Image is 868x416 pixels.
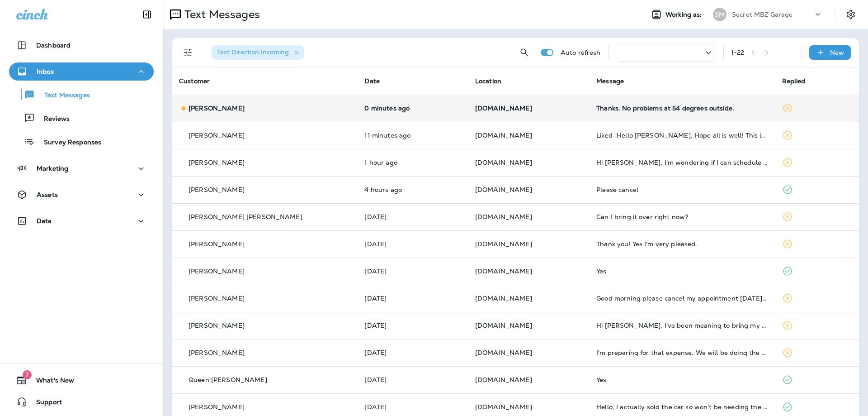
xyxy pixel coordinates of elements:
span: Date [364,77,380,85]
button: Data [9,212,154,230]
button: Dashboard [9,36,154,54]
span: [DOMAIN_NAME] [475,104,532,112]
span: Message [596,77,624,85]
button: Collapse Sidebar [134,5,160,24]
div: Text Direction:Incoming [212,45,304,60]
span: Support [27,398,62,409]
div: 1 - 22 [731,49,745,56]
p: [PERSON_NAME] [189,295,245,302]
p: Sep 30, 2025 10:04 AM [364,403,460,411]
span: [DOMAIN_NAME] [475,403,532,411]
p: Oct 15, 2025 12:07 PM [364,132,460,139]
p: Queen [PERSON_NAME] [189,376,267,383]
p: Text Messages [35,91,90,100]
p: Oct 13, 2025 08:10 AM [364,268,460,275]
p: Inbox [37,68,54,75]
span: [DOMAIN_NAME] [475,321,532,330]
span: Replied [782,77,806,85]
p: [PERSON_NAME] [189,322,245,329]
div: Thank you! Yes I'm very pleased. [596,240,767,248]
p: [PERSON_NAME] [189,159,245,166]
p: Secret MBZ Garage [732,11,793,18]
p: [PERSON_NAME] [189,349,245,356]
div: Thanks. No problems at 54 degrees outside. [596,105,767,112]
p: [PERSON_NAME] [189,240,245,248]
div: Liked “Hello Catrina, Hope all is well! This is Jeff from Secret MBZ Garage. I wanted to reach ou... [596,132,767,139]
div: Hello, I actually sold the car so won't be needing the repairs anymore. [596,403,767,411]
p: Data [37,217,52,225]
div: Good morning please cancel my appointment today at 9am I'll schedule another appointment soon Tha... [596,295,767,302]
p: [PERSON_NAME] [189,268,245,275]
span: Working as: [665,11,704,19]
div: I'm preparing for that expense. We will be doing the transmission repairs through you soon. Thank... [596,349,767,356]
p: Auto refresh [561,49,601,56]
p: Oct 15, 2025 08:13 AM [364,186,460,193]
p: Marketing [37,165,68,172]
p: Oct 14, 2025 10:17 AM [364,240,460,248]
button: Settings [843,6,859,23]
div: Yes [596,376,767,383]
p: [PERSON_NAME] [189,403,245,411]
p: Oct 1, 2025 01:24 PM [364,376,460,383]
p: [PERSON_NAME] [189,186,245,193]
span: 7 [23,370,32,379]
span: Location [475,77,501,85]
button: Inbox [9,62,154,81]
p: New [830,49,844,56]
span: [DOMAIN_NAME] [475,294,532,302]
button: Filters [179,43,197,62]
div: Please cancel [596,186,767,193]
span: Text Direction : Incoming [217,48,289,56]
button: Support [9,393,154,411]
button: Reviews [9,109,154,128]
span: [DOMAIN_NAME] [475,131,532,139]
button: Text Messages [9,85,154,104]
button: Search Messages [515,43,533,62]
p: [PERSON_NAME] [PERSON_NAME] [189,213,302,220]
div: Can I bring it over right now? [596,213,767,220]
p: [PERSON_NAME] [189,105,245,112]
span: [DOMAIN_NAME] [475,267,532,275]
button: Assets [9,186,154,204]
p: Survey Responses [35,139,101,147]
div: SM [713,8,726,21]
div: Hi Jeff, I'm wondering if I can schedule an A service for my car on Monday 10/27? I can drop it o... [596,159,767,166]
p: Oct 15, 2025 11:06 AM [364,159,460,166]
p: [PERSON_NAME] [189,132,245,139]
p: Text Messages [181,8,260,21]
span: [DOMAIN_NAME] [475,376,532,384]
button: Survey Responses [9,132,154,151]
p: Oct 15, 2025 12:17 PM [364,105,460,112]
p: Dashboard [36,42,71,49]
p: Assets [37,191,58,198]
div: Yes [596,268,767,275]
span: [DOMAIN_NAME] [475,213,532,221]
span: [DOMAIN_NAME] [475,158,532,167]
p: Oct 13, 2025 06:35 AM [364,295,460,302]
span: Customer [179,77,210,85]
span: [DOMAIN_NAME] [475,240,532,248]
p: Reviews [35,115,70,124]
div: Hi Jeff. I've been meaning to bring my car but work is keeping me busy. Are you open on the weeke... [596,322,767,329]
p: Oct 6, 2025 10:12 AM [364,349,460,356]
p: Oct 14, 2025 10:45 AM [364,213,460,220]
button: 7What's New [9,371,154,389]
p: Oct 6, 2025 10:54 AM [364,322,460,329]
button: Marketing [9,159,154,177]
span: [DOMAIN_NAME] [475,186,532,194]
span: What's New [27,377,74,387]
span: [DOMAIN_NAME] [475,349,532,357]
